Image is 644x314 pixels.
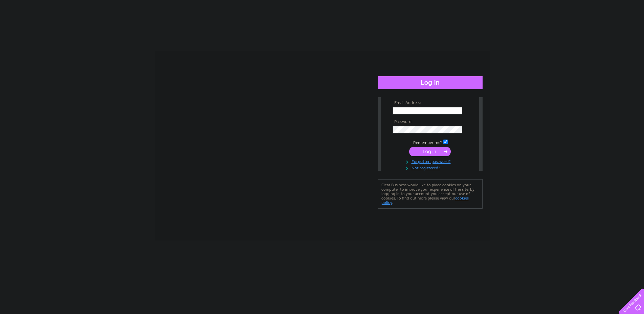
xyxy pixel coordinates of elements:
[391,120,469,124] th: Password:
[391,139,469,145] td: Remember me?
[393,164,469,171] a: Not registered?
[391,101,469,105] th: Email Address:
[409,147,451,156] input: Submit
[381,196,469,205] a: cookies policy
[393,158,469,164] a: Forgotten password?
[378,179,483,209] div: Clear Business would like to place cookies on your computer to improve your experience of the sit...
